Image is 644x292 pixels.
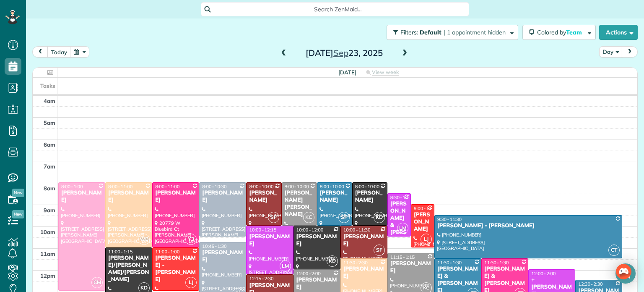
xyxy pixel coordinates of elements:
[296,276,338,291] div: [PERSON_NAME]
[333,47,348,58] span: Sep
[44,119,55,126] span: 5am
[437,216,462,222] span: 9:30 - 11:30
[374,212,385,223] span: KD
[390,195,415,200] span: 8:30 - 10:30
[249,227,276,233] span: 10:00 - 12:15
[40,250,55,257] span: 11am
[61,184,83,189] span: 8:00 - 1:00
[413,211,432,233] div: [PERSON_NAME]
[374,245,385,256] span: SF
[40,272,55,279] span: 12pm
[185,234,197,245] span: Y3
[343,260,368,266] span: 11:30 - 2:30
[390,254,415,260] span: 11:15 - 1:15
[44,163,55,170] span: 7am
[622,46,638,58] button: next
[420,29,442,36] span: Default
[61,189,103,204] div: [PERSON_NAME]
[343,227,371,233] span: 10:00 - 11:30
[320,184,344,189] span: 8:00 - 10:00
[202,243,226,249] span: 10:45 - 1:30
[355,184,379,189] span: 8:00 - 10:00
[12,189,24,197] span: New
[390,260,432,274] div: [PERSON_NAME]
[202,249,244,263] div: [PERSON_NAME]
[108,189,150,204] div: [PERSON_NAME]
[444,29,506,36] span: | 1 appointment hidden
[414,205,438,211] span: 9:00 - 11:00
[303,212,314,223] span: KC
[296,271,321,276] span: 12:00 - 2:00
[249,189,279,204] div: [PERSON_NAME]
[343,266,385,280] div: [PERSON_NAME]
[108,249,132,255] span: 11:00 - 1:15
[292,48,397,58] h2: [DATE] 23, 2025
[47,46,71,58] button: today
[249,276,273,281] span: 12:15 - 2:30
[484,260,509,266] span: 11:30 - 1:30
[338,69,356,76] span: [DATE]
[44,207,55,213] span: 9am
[387,25,518,40] button: Filters: Default | 1 appointment hidden
[108,184,132,189] span: 8:00 - 11:00
[155,189,197,204] div: [PERSON_NAME]
[296,233,338,247] div: [PERSON_NAME]
[599,25,638,40] button: Actions
[91,277,103,288] span: CM
[338,212,350,223] span: SF
[390,200,408,250] div: [PERSON_NAME] & [PERSON_NAME]
[608,245,620,256] span: CT
[372,69,399,76] span: View week
[155,255,197,283] div: [PERSON_NAME] - [PERSON_NAME]
[531,271,556,276] span: 12:00 - 2:00
[537,29,585,36] span: Colored by
[202,184,226,189] span: 8:00 - 10:30
[280,260,291,272] span: LM
[522,25,596,40] button: Colored byTeam
[108,255,150,283] div: [PERSON_NAME]/[PERSON_NAME]/[PERSON_NAME]
[578,281,602,287] span: 12:30 - 2:30
[249,184,273,189] span: 8:00 - 10:00
[185,277,197,288] span: LJ
[285,184,309,189] span: 8:00 - 10:00
[355,189,385,204] div: [PERSON_NAME]
[327,255,338,267] span: KD
[343,233,385,247] div: [PERSON_NAME]
[615,263,636,284] div: Open Intercom Messenger
[296,227,324,233] span: 10:00 - 12:00
[566,29,583,36] span: Team
[32,46,48,58] button: prev
[284,189,314,218] div: [PERSON_NAME] [PERSON_NAME]
[268,212,279,223] span: SF
[138,234,150,245] span: WB
[599,46,623,58] button: Day
[319,189,350,204] div: [PERSON_NAME]
[249,233,291,247] div: [PERSON_NAME]
[382,25,518,40] a: Filters: Default | 1 appointment hidden
[155,249,179,255] span: 11:00 - 1:00
[12,210,24,218] span: New
[44,141,55,148] span: 6am
[202,189,244,204] div: [PERSON_NAME]
[44,185,55,192] span: 8am
[40,82,55,89] span: Tasks
[40,229,55,235] span: 10am
[421,234,432,245] span: LJ
[437,260,462,266] span: 11:30 - 1:30
[437,222,620,229] div: [PERSON_NAME] - [PERSON_NAME]
[397,223,408,234] span: LM
[44,97,55,104] span: 4am
[400,29,418,36] span: Filters:
[155,184,179,189] span: 8:00 - 11:00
